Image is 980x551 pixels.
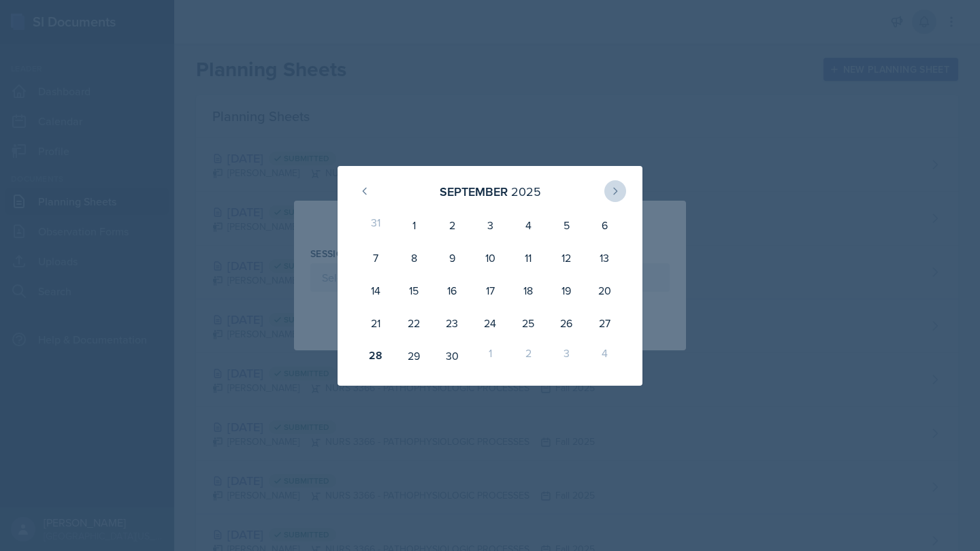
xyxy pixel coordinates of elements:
div: 2 [509,339,547,372]
div: 4 [509,209,547,241]
div: 27 [585,307,623,339]
div: 6 [585,209,623,241]
div: 24 [471,307,509,339]
div: 29 [395,339,433,372]
div: 26 [547,307,585,339]
div: 17 [471,274,509,307]
div: 15 [395,274,433,307]
div: 16 [433,274,471,307]
div: 30 [433,339,471,372]
div: 2025 [511,182,541,201]
div: 20 [585,274,623,307]
div: 23 [433,307,471,339]
div: 11 [509,241,547,274]
div: 1 [395,209,433,241]
div: September [440,182,508,201]
div: 21 [357,307,395,339]
div: 9 [433,241,471,274]
div: 19 [547,274,585,307]
div: 5 [547,209,585,241]
div: 18 [509,274,547,307]
div: 1 [471,339,509,372]
div: 28 [357,339,395,372]
div: 14 [357,274,395,307]
div: 3 [547,339,585,372]
div: 2 [433,209,471,241]
div: 10 [471,241,509,274]
div: 7 [357,241,395,274]
div: 12 [547,241,585,274]
div: 8 [395,241,433,274]
div: 4 [585,339,623,372]
div: 31 [357,209,395,241]
div: 22 [395,307,433,339]
div: 13 [585,241,623,274]
div: 25 [509,307,547,339]
div: 3 [471,209,509,241]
